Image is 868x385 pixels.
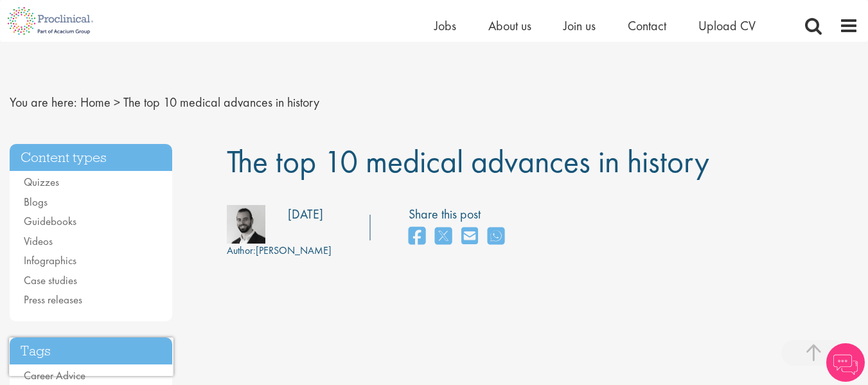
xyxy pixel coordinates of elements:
h3: Content types [10,144,172,172]
a: About us [488,17,531,34]
a: Quizzes [24,175,59,189]
span: You are here: [10,94,77,111]
div: [DATE] [288,205,323,224]
span: > [114,94,120,111]
a: share on whats app [488,223,504,251]
a: Guidebooks [24,214,76,228]
img: 76d2c18e-6ce3-4617-eefd-08d5a473185b [227,205,265,244]
a: Join us [563,17,596,34]
span: The top 10 medical advances in history [227,141,709,182]
a: breadcrumb link [80,94,111,111]
a: Contact [628,17,666,34]
a: Upload CV [698,17,756,34]
a: Videos [24,234,53,248]
a: Case studies [24,273,77,287]
label: Share this post [409,205,511,224]
img: Chatbot [826,343,865,382]
div: [PERSON_NAME] [227,244,332,258]
span: The top 10 medical advances in history [123,94,319,111]
a: Press releases [24,292,82,307]
a: Blogs [24,195,48,209]
a: share on facebook [409,223,425,251]
iframe: reCAPTCHA [9,337,173,376]
a: share on email [461,223,478,251]
a: Jobs [434,17,456,34]
span: Author: [227,244,256,257]
a: share on twitter [435,223,452,251]
a: Infographics [24,253,76,267]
